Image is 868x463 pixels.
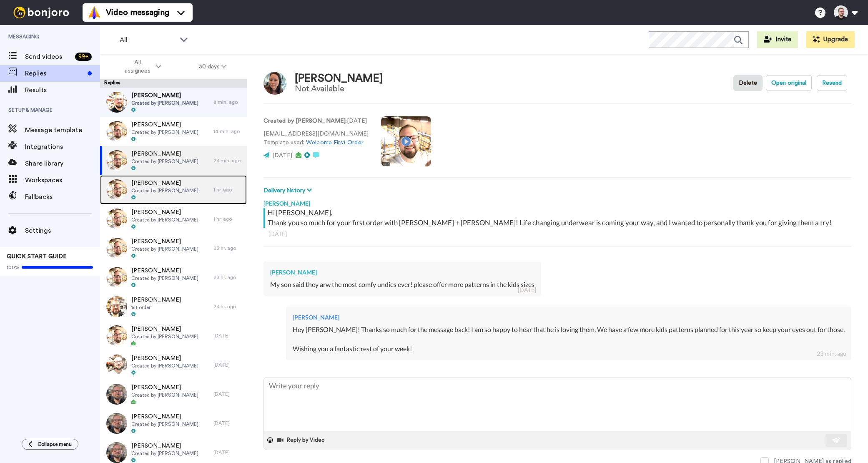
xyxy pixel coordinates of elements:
a: [PERSON_NAME]Created by [PERSON_NAME]23 min. ago [100,146,247,175]
span: Integrations [25,142,100,152]
img: 11682276-afbd-4b54-bc4a-fbbc98e51baf-thumb.jpg [106,238,127,259]
div: Replies [100,79,247,88]
span: [DATE] [272,153,292,159]
div: Hi [PERSON_NAME], Thank you so much for your first order with [PERSON_NAME] + [PERSON_NAME]! Life... [268,208,849,228]
div: [DATE] [213,362,243,368]
span: [PERSON_NAME] [131,267,198,275]
button: Delivery history [263,186,314,195]
span: Created by [PERSON_NAME] [131,129,198,136]
img: 0ebeb185-aceb-4ea7-b17b-5d5448b0a189-thumb.jpg [106,92,127,113]
span: Created by [PERSON_NAME] [131,421,198,428]
div: 1 hr. ago [213,186,243,193]
img: efa524da-70a9-41f2-aa42-4cb2d5cfdec7-thumb.jpg [106,296,127,317]
span: Created by [PERSON_NAME] [131,187,198,194]
img: vm-color.svg [88,6,101,19]
p: : [DATE] [263,117,369,126]
div: [DATE] [518,286,536,294]
a: [PERSON_NAME]Created by [PERSON_NAME]8 min. ago [100,88,247,117]
span: [PERSON_NAME] [131,442,198,450]
a: [PERSON_NAME]Created by [PERSON_NAME][DATE] [100,380,247,409]
div: Hey [PERSON_NAME]! Thanks so much for the message back! I am so happy to hear that he is loving t... [293,325,845,354]
a: [PERSON_NAME]Created by [PERSON_NAME][DATE] [100,321,247,350]
span: Created by [PERSON_NAME] [131,216,198,223]
div: 23 hr. ago [213,245,243,252]
span: [PERSON_NAME] [131,91,198,100]
span: Created by [PERSON_NAME] [131,158,198,165]
span: Workspaces [25,175,100,185]
a: [PERSON_NAME]Created by [PERSON_NAME]14 min. ago [100,117,247,146]
div: 8 min. ago [213,99,243,106]
img: bj-logo-header-white.svg [10,7,73,18]
span: Results [25,85,100,95]
img: 11682276-afbd-4b54-bc4a-fbbc98e51baf-thumb.jpg [106,150,127,171]
span: [PERSON_NAME] [131,150,198,158]
span: [PERSON_NAME] [131,413,198,421]
div: [PERSON_NAME] [270,268,534,277]
span: Replies [25,68,84,78]
span: [PERSON_NAME] [131,121,198,129]
img: 11682276-afbd-4b54-bc4a-fbbc98e51baf-thumb.jpg [106,179,127,200]
div: 99 + [75,53,92,61]
span: Share library [25,159,100,169]
span: Created by [PERSON_NAME] [131,362,198,369]
img: 11682276-afbd-4b54-bc4a-fbbc98e51baf-thumb.jpg [106,325,127,346]
button: All assignees [102,55,180,78]
img: 11682276-afbd-4b54-bc4a-fbbc98e51baf-thumb.jpg [106,121,127,142]
img: 11682276-afbd-4b54-bc4a-fbbc98e51baf-thumb.jpg [106,267,127,288]
span: 100% [7,264,20,271]
a: [PERSON_NAME]Created by [PERSON_NAME]23 hr. ago [100,234,247,263]
button: Resend [817,75,847,91]
span: Send videos [25,52,72,62]
button: Reply by Video [276,434,327,446]
div: [PERSON_NAME] [295,73,383,85]
a: [PERSON_NAME]Created by [PERSON_NAME][DATE] [100,350,247,380]
span: All [120,35,176,45]
span: [PERSON_NAME] [131,354,198,362]
div: Not Available [295,84,383,93]
button: 30 days [180,59,246,74]
div: [PERSON_NAME] [263,195,851,208]
div: [PERSON_NAME] [293,313,845,322]
img: send-white.svg [832,437,841,443]
div: 23 min. ago [817,350,846,358]
div: 23 hr. ago [213,274,243,281]
a: Welcome First Order [306,140,364,146]
strong: Created by [PERSON_NAME] [263,118,346,124]
span: Created by [PERSON_NAME] [131,333,198,340]
span: Created by [PERSON_NAME] [131,275,198,282]
span: Video messaging [106,7,169,18]
button: Open original [766,75,812,91]
button: Invite [757,31,798,48]
div: [DATE] [213,449,243,456]
span: 1st order [131,304,181,311]
span: All assignees [120,58,154,75]
img: 33ab509e-1088-4b8e-bef0-136f98130ee2-thumb.jpg [106,413,127,434]
div: [DATE] [213,332,243,339]
div: [DATE] [213,391,243,398]
img: Image of Melissa Byce [263,72,286,95]
span: Created by [PERSON_NAME] [131,450,198,457]
span: [PERSON_NAME] [131,179,198,187]
a: [PERSON_NAME]Created by [PERSON_NAME]1 hr. ago [100,204,247,234]
img: 41689fec-4445-421a-b3cf-d50069c31026-thumb.jpg [106,355,127,375]
div: [DATE] [213,420,243,427]
span: QUICK START GUIDE [7,254,67,259]
span: [PERSON_NAME] [131,296,181,304]
div: My son said they arw the most comfy undies ever! please offer more patterns in the kids sizes [270,280,534,289]
span: [PERSON_NAME] [131,325,198,333]
div: 23 hr. ago [213,303,243,310]
button: Collapse menu [22,439,78,450]
img: 11682276-afbd-4b54-bc4a-fbbc98e51baf-thumb.jpg [106,209,127,229]
span: Fallbacks [25,192,100,202]
img: 33ab509e-1088-4b8e-bef0-136f98130ee2-thumb.jpg [106,384,127,405]
span: Created by [PERSON_NAME] [131,246,198,252]
a: [PERSON_NAME]1st order23 hr. ago [100,292,247,321]
div: 1 hr. ago [213,216,243,222]
div: 14 min. ago [213,128,243,135]
a: [PERSON_NAME]Created by [PERSON_NAME][DATE] [100,409,247,438]
a: [PERSON_NAME]Created by [PERSON_NAME]23 hr. ago [100,263,247,292]
span: Collapse menu [38,441,72,448]
span: [PERSON_NAME] [131,237,198,246]
img: 33ab509e-1088-4b8e-bef0-136f98130ee2-thumb.jpg [106,442,127,463]
a: [PERSON_NAME]Created by [PERSON_NAME]1 hr. ago [100,175,247,204]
